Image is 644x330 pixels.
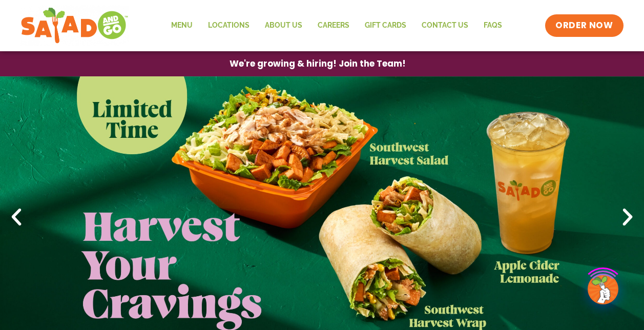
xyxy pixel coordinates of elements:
[5,206,28,229] div: Previous slide
[163,14,510,37] nav: Menu
[476,14,510,37] a: FAQs
[555,19,613,32] span: ORDER NOW
[214,52,421,76] a: We're growing & hiring! Join the Team!
[545,14,623,37] a: ORDER NOW
[310,14,357,37] a: Careers
[357,14,414,37] a: GIFT CARDS
[20,5,129,46] img: new-SAG-logo-768×292
[230,59,406,68] span: We're growing & hiring! Join the Team!
[163,14,200,37] a: Menu
[414,14,476,37] a: Contact Us
[257,14,310,37] a: About Us
[200,14,257,37] a: Locations
[616,206,639,229] div: Next slide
